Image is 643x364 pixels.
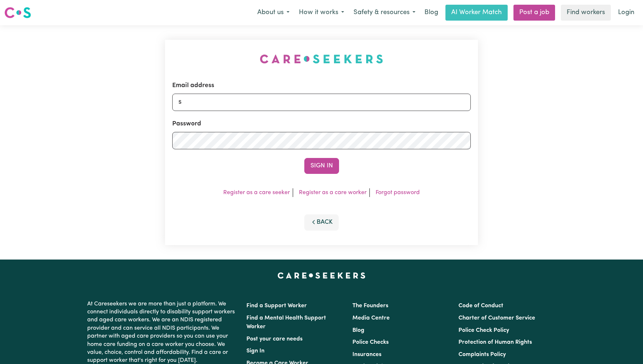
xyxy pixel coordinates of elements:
a: Find a Mental Health Support Worker [246,315,326,330]
button: Sign In [304,158,339,174]
a: Police Check Policy [458,327,509,333]
a: Register as a care worker [299,190,367,196]
a: Blog [352,327,364,333]
a: AI Worker Match [445,5,508,21]
input: Email address [172,93,471,111]
a: Register as a care seeker [223,190,290,196]
a: Post a job [513,5,555,21]
label: Password [172,119,201,129]
a: Find a Support Worker [246,303,307,309]
a: The Founders [352,303,388,309]
a: Media Centre [352,315,390,321]
a: Police Checks [352,339,389,345]
a: Protection of Human Rights [458,339,532,345]
a: Careseekers home page [278,273,365,278]
a: Forgot password [376,190,420,196]
a: Sign In [246,348,265,354]
button: About us [253,5,294,20]
a: Complaints Policy [458,352,506,357]
a: Careseekers logo [4,4,31,21]
label: Email address [172,81,214,90]
button: How it works [294,5,349,20]
a: Code of Conduct [458,303,503,309]
a: Login [614,5,639,21]
button: Back [304,214,339,230]
a: Find workers [561,5,611,21]
a: Blog [420,5,443,21]
a: Charter of Customer Service [458,315,535,321]
img: Careseekers logo [4,6,31,19]
button: Safety & resources [349,5,420,20]
a: Post your care needs [246,336,303,342]
a: Insurances [352,352,381,357]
